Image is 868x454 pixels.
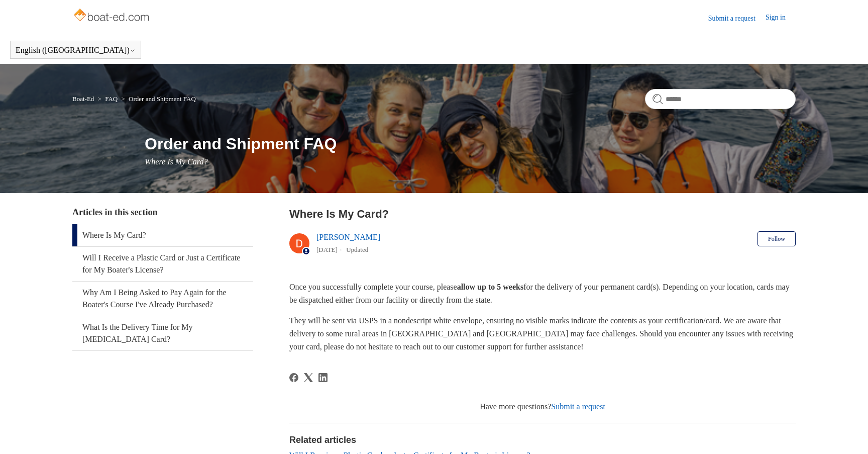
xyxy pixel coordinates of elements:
img: Boat-Ed Help Center home page [72,6,152,26]
svg: Share this page on X Corp [304,373,313,382]
a: What Is the Delivery Time for My [MEDICAL_DATA] Card? [72,316,253,350]
a: Submit a request [708,13,766,24]
div: Live chat [834,420,860,446]
li: Boat-Ed [72,95,96,103]
strong: allow up to 5 weeks [457,283,523,291]
a: LinkedIn [318,373,328,382]
time: 04/15/2024, 16:31 [316,246,338,253]
h2: Where Is My Card? [289,206,796,222]
h2: Related articles [289,433,796,447]
div: Have more questions? [289,401,796,413]
span: Where Is My Card? [145,157,207,166]
p: They will be sent via USPS in a nondescript white envelope, ensuring no visible marks indicate th... [289,314,796,353]
span: Articles in this section [72,207,157,217]
li: Updated [346,246,368,253]
button: English ([GEOGRAPHIC_DATA]) [16,46,136,55]
svg: Share this page on Facebook [289,373,298,382]
a: Will I Receive a Plastic Card or Just a Certificate for My Boater's License? [72,247,253,281]
a: [PERSON_NAME] [316,233,380,241]
h1: Order and Shipment FAQ [145,132,796,156]
a: Order and Shipment FAQ [129,95,196,103]
a: FAQ [105,95,118,103]
input: Search [645,89,796,109]
button: Follow Article [757,231,796,246]
svg: Share this page on LinkedIn [318,373,328,382]
li: FAQ [96,95,120,103]
li: Order and Shipment FAQ [119,95,195,103]
a: Boat-Ed [72,95,94,103]
a: Where Is My Card? [72,224,253,246]
a: X Corp [304,373,313,382]
a: Facebook [289,373,298,382]
a: Why Am I Being Asked to Pay Again for the Boater's Course I've Already Purchased? [72,282,253,316]
p: Once you successfully complete your course, please for the delivery of your permanent card(s). De... [289,281,796,306]
a: Sign in [766,12,796,24]
a: Submit a request [551,402,605,411]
